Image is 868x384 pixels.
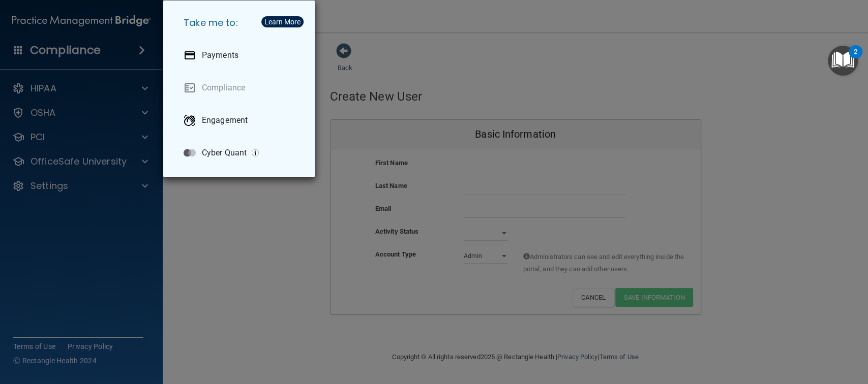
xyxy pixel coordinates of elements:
[828,46,858,76] button: Open Resource Center, 2 new notifications
[261,16,304,27] button: Learn More
[175,9,307,37] h5: Take me to:
[202,115,248,125] p: Engagement
[854,52,857,65] div: 2
[264,18,301,25] div: Learn More
[175,106,307,135] a: Engagement
[202,50,238,60] p: Payments
[202,148,247,158] p: Cyber Quant
[175,139,307,167] a: Cyber Quant
[175,74,307,102] a: Compliance
[175,41,307,70] a: Payments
